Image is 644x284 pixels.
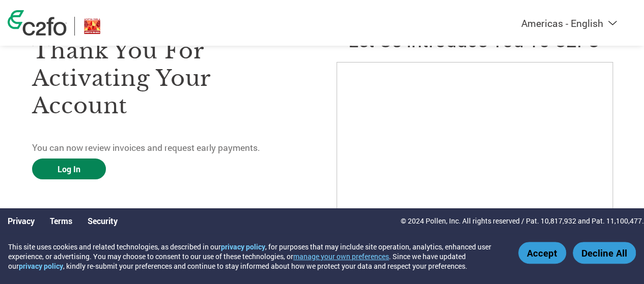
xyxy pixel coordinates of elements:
div: This site uses cookies and related technologies, as described in our , for purposes that may incl... [8,242,503,271]
a: Security [88,215,118,226]
button: Accept [518,242,566,264]
img: ABLBL [82,17,102,36]
button: manage your own preferences [293,251,389,261]
p: © 2024 Pollen, Inc. All rights reserved / Pat. 10,817,932 and Pat. 11,100,477. [401,215,644,226]
h3: Thank you for activating your account [32,37,307,119]
a: privacy policy [221,242,265,251]
a: Log In [32,159,106,179]
p: You can now review invoices and request early payments. [32,141,307,154]
iframe: C2FO Introduction Video [337,62,613,223]
a: privacy policy [19,261,63,271]
img: c2fo logo [8,10,67,36]
a: Terms [50,215,72,226]
button: Decline All [573,242,636,264]
a: Privacy [8,215,35,226]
